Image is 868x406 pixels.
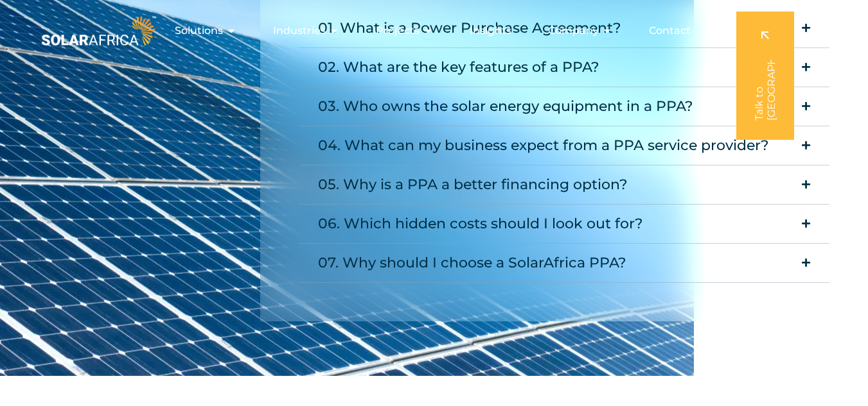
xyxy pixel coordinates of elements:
[470,23,511,38] a: Insights
[299,126,829,165] summary: 04. What can my business expect from a PPA service provider?
[159,18,701,44] nav: Menu
[273,23,326,38] span: Industries
[299,244,829,283] summary: 07. Why should I choose a SolarAfrica PPA?
[548,23,599,38] span: Company
[318,133,769,158] div: 04. What can my business expect from a PPA service provider?
[318,172,628,198] div: 05. Why is a PPA a better financing option?
[318,55,599,80] div: 02. What are the key features of a PPA?
[376,23,420,38] span: Projects
[318,250,626,276] div: 07. Why should I choose a SolarAfrica PPA?
[318,211,643,237] div: 06. Which hidden costs should I look out for?
[299,165,829,205] summary: 05. Why is a PPA a better financing option?
[299,205,829,244] summary: 06. Which hidden costs should I look out for?
[318,94,693,119] div: 03. Who owns the solar energy equipment in a PPA?
[175,23,223,38] span: Solutions
[299,9,829,283] div: Accordion. Open links with Enter or Space, close with Escape, and navigate with Arrow Keys
[299,87,829,126] summary: 03. Who owns the solar energy equipment in a PPA?
[159,18,701,44] div: Menu Toggle
[299,48,829,87] summary: 02. What are the key features of a PPA?
[649,23,691,38] a: Contact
